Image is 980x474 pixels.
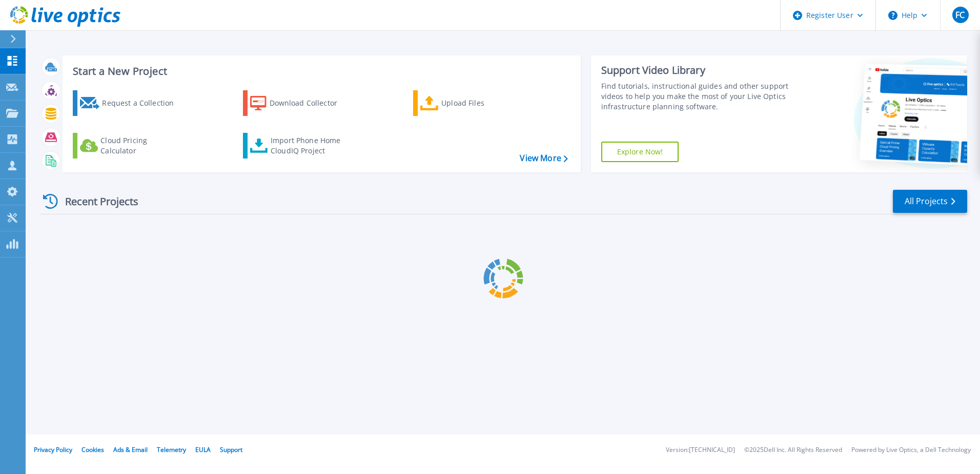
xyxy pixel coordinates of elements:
a: Cookies [81,445,104,454]
div: Support Video Library [601,64,793,77]
a: Upload Files [413,90,527,116]
li: Powered by Live Optics, a Dell Technology [851,447,971,453]
div: Upload Files [441,93,523,113]
li: © 2025 Dell Inc. All Rights Reserved [744,447,842,453]
a: Ads & Email [113,445,148,454]
a: Download Collector [243,90,357,116]
a: View More [520,153,567,163]
a: Support [220,445,242,454]
div: Request a Collection [102,93,184,113]
div: Download Collector [270,93,352,113]
h3: Start a New Project [73,66,567,77]
a: Request a Collection [73,90,187,116]
a: Telemetry [157,445,186,454]
div: Cloud Pricing Calculator [100,135,182,156]
a: Privacy Policy [34,445,72,454]
a: All Projects [893,190,967,213]
a: Cloud Pricing Calculator [73,133,187,159]
div: Import Phone Home CloudIQ Project [271,135,351,156]
a: EULA [195,445,211,454]
li: Version: [TECHNICAL_ID] [666,447,735,453]
span: FC [955,11,965,19]
div: Recent Projects [39,189,152,214]
a: Explore Now! [601,142,679,162]
div: Find tutorials, instructional guides and other support videos to help you make the most of your L... [601,81,793,112]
